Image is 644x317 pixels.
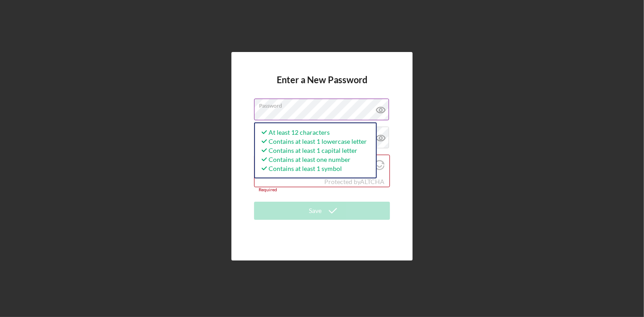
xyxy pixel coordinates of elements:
[360,178,384,185] a: Visit Altcha.org
[260,137,367,146] div: Contains at least 1 lowercase letter
[260,128,367,137] div: At least 12 characters
[277,75,367,99] h4: Enter a New Password
[254,187,390,193] div: Required
[259,99,389,109] label: Password
[260,155,367,164] div: Contains at least one number
[254,202,390,220] button: Save
[309,202,322,220] div: Save
[375,164,384,171] a: Visit Altcha.org
[260,164,367,173] div: Contains at least 1 symbol
[324,178,384,185] div: Protected by
[260,146,367,155] div: Contains at least 1 capital letter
